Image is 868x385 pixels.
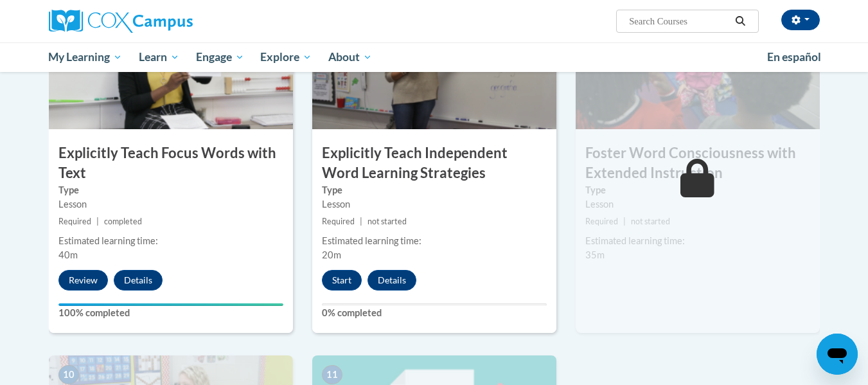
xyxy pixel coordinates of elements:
span: Required [585,217,618,226]
button: Account Settings [781,10,820,30]
iframe: Button to launch messaging window [817,334,858,375]
div: Estimated learning time: [585,234,810,248]
label: Type [322,183,547,197]
div: Lesson [322,197,547,211]
button: Search [731,13,750,29]
span: completed [104,217,142,226]
span: 20m [322,249,341,260]
span: En español [767,50,821,64]
span: not started [631,217,670,226]
a: Explore [252,42,320,72]
div: Main menu [30,42,839,72]
span: Engage [196,49,244,65]
span: Required [322,217,355,226]
label: 100% completed [58,306,283,320]
a: About [320,42,380,72]
button: Details [114,270,163,291]
div: Lesson [585,197,810,211]
span: 10 [58,365,79,384]
a: My Learning [40,42,131,72]
span: Learn [139,49,179,65]
button: Start [322,270,362,291]
label: 0% completed [322,306,547,320]
div: Estimated learning time: [58,234,283,248]
a: Engage [188,42,252,72]
div: Lesson [58,197,283,211]
a: Learn [130,42,188,72]
div: Your progress [58,303,283,306]
span: not started [368,217,407,226]
a: En español [759,44,829,71]
img: Cox Campus [49,10,193,33]
span: Required [58,217,91,226]
span: 11 [322,365,342,384]
button: Review [58,270,108,291]
h3: Foster Word Consciousness with Extended Instruction [576,143,820,183]
span: | [360,217,362,226]
span: Explore [260,49,312,65]
div: Estimated learning time: [322,234,547,248]
span: | [96,217,99,226]
button: Details [368,270,416,291]
a: Cox Campus [49,10,293,33]
h3: Explicitly Teach Focus Words with Text [49,143,293,183]
span: About [328,49,372,65]
span: | [623,217,626,226]
label: Type [58,183,283,197]
span: My Learning [48,49,122,65]
span: 35m [585,249,605,260]
label: Type [585,183,810,197]
input: Search Courses [628,13,731,29]
span: 40m [58,249,78,260]
h3: Explicitly Teach Independent Word Learning Strategies [312,143,556,183]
